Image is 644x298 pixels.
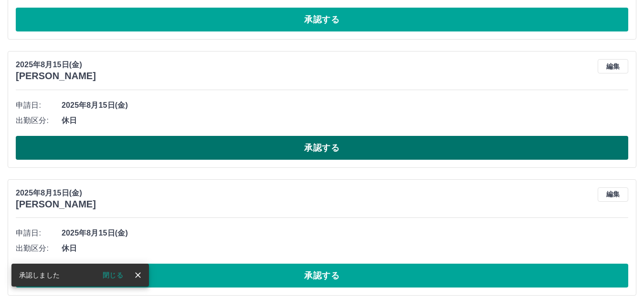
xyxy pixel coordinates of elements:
[16,187,96,199] p: 2025年8月15日(金)
[16,264,628,288] button: 承認する
[95,268,131,282] button: 閉じる
[62,100,628,111] span: 2025年8月15日(金)
[16,243,62,254] span: 出勤区分:
[16,136,628,160] button: 承認する
[598,187,628,202] button: 編集
[16,199,96,210] h3: [PERSON_NAME]
[16,100,62,111] span: 申請日:
[131,268,145,282] button: close
[62,115,628,126] span: 休日
[62,227,628,239] span: 2025年8月15日(金)
[16,115,62,126] span: 出勤区分:
[19,267,60,284] div: 承認しました
[16,71,96,82] h3: [PERSON_NAME]
[16,227,62,239] span: 申請日:
[62,243,628,254] span: 休日
[598,59,628,73] button: 編集
[16,8,628,31] button: 承認する
[16,59,96,71] p: 2025年8月15日(金)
